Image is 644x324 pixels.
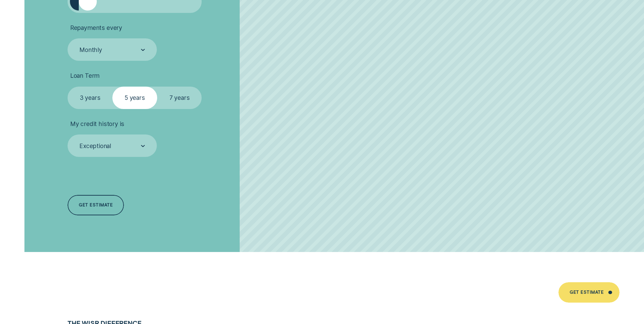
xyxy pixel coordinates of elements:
[558,282,619,302] a: Get Estimate
[79,46,102,54] div: Monthly
[68,195,124,215] a: Get estimate
[70,72,99,79] span: Loan Term
[68,87,112,109] label: 3 years
[70,24,122,32] span: Repayments every
[70,120,125,128] span: My credit history is
[157,87,202,109] label: 7 years
[79,142,111,150] div: Exceptional
[112,87,157,109] label: 5 years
